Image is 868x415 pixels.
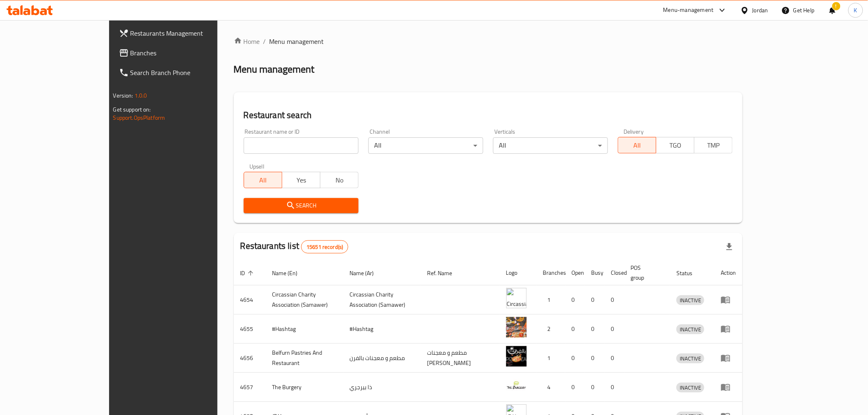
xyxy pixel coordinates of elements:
td: 0 [605,373,624,402]
a: Search Branch Phone [112,63,254,82]
td: 0 [605,315,624,344]
h2: Restaurants list [240,240,349,253]
span: TGO [660,139,691,151]
button: Yes [282,172,320,188]
span: Name (En) [272,268,308,278]
div: INACTIVE [676,353,704,363]
span: INACTIVE [676,325,704,334]
span: K [854,6,857,15]
span: 15651 record(s) [302,243,348,251]
span: INACTIVE [676,383,704,392]
td: مطعم و معجنات بالفرن [343,344,421,373]
span: Version: [113,90,133,101]
td: #Hashtag [343,315,421,344]
li: / [263,36,266,46]
span: No [324,174,355,186]
img: ​Circassian ​Charity ​Association​ (Samawer) [506,288,527,308]
div: All [368,137,483,154]
img: The Burgery [506,375,527,396]
h2: Restaurant search [244,109,733,121]
span: Search [250,201,352,211]
td: 0 [605,344,624,373]
td: ​Circassian ​Charity ​Association​ (Samawer) [266,285,343,315]
th: Logo [500,260,537,285]
td: Belfurn Pastries And Restaurant [266,344,343,373]
span: 1.0.0 [135,90,147,101]
th: Busy [585,260,605,285]
div: Menu [721,382,736,392]
div: All [493,137,608,154]
button: Search [244,198,359,213]
button: TMP [694,137,733,153]
div: Menu-management [663,5,714,15]
td: 0 [565,373,585,402]
input: Search for restaurant name or ID.. [244,137,359,154]
td: 0 [585,373,605,402]
td: 0 [565,315,585,344]
span: Menu management [270,36,324,46]
td: ​Circassian ​Charity ​Association​ (Samawer) [343,285,421,315]
span: Get support on: [113,104,151,115]
td: ذا بيرجري [343,373,421,402]
th: Branches [537,260,565,285]
button: TGO [656,137,694,153]
a: Support.OpsPlatform [113,112,165,123]
div: Menu [721,353,736,363]
td: 2 [537,315,565,344]
div: Menu [721,295,736,305]
td: 0 [565,285,585,315]
div: Jordan [752,6,768,15]
td: 0 [585,344,605,373]
div: Menu [721,324,736,334]
td: 0 [565,344,585,373]
span: POS group [631,263,660,283]
button: All [244,172,282,188]
td: 0 [605,285,624,315]
a: Branches [112,43,254,63]
span: Branches [130,48,247,58]
span: Restaurants Management [130,28,247,38]
span: TMP [698,139,729,151]
div: INACTIVE [676,295,704,305]
span: Yes [286,174,317,186]
div: Export file [720,237,739,257]
td: 4 [537,373,565,402]
button: No [320,172,359,188]
span: All [247,174,279,186]
span: All [621,139,653,151]
span: Search Branch Phone [130,68,247,78]
td: The Burgery [266,373,343,402]
a: Restaurants Management [112,23,254,43]
td: 0 [585,315,605,344]
th: Open [565,260,585,285]
label: Upsell [249,164,265,169]
td: #Hashtag [266,315,343,344]
td: 0 [585,285,605,315]
img: Belfurn Pastries And Restaurant [506,346,527,367]
span: ID [240,268,256,278]
span: Status [676,268,703,278]
span: INACTIVE [676,354,704,363]
img: #Hashtag [506,317,527,337]
label: Delivery [624,129,644,135]
td: 1 [537,285,565,315]
td: مطعم و معجنات [PERSON_NAME] [420,344,499,373]
span: Name (Ar) [350,268,385,278]
nav: breadcrumb [234,36,743,46]
th: Closed [605,260,624,285]
span: Ref. Name [427,268,463,278]
h2: Menu management [234,63,315,76]
button: All [618,137,656,153]
td: 1 [537,344,565,373]
div: Total records count [301,240,348,253]
span: INACTIVE [676,296,704,305]
th: Action [714,260,742,285]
